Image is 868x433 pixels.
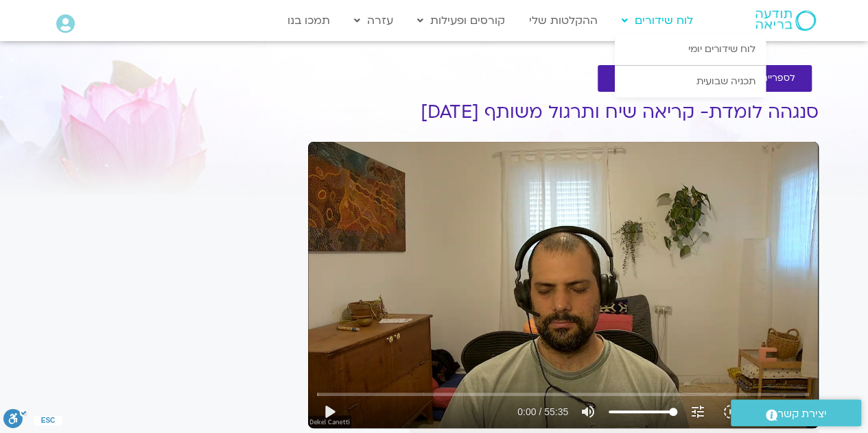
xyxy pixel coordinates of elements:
a: יצירת קשר [731,399,861,426]
a: תכניה שבועית [615,66,766,97]
a: ההקלטות שלי [522,8,605,34]
a: קורסים ופעילות [410,8,512,34]
a: לוח שידורים [615,8,700,34]
span: יצירת קשר [777,405,827,423]
img: תודעה בריאה [755,10,816,31]
a: תמכו בנו [281,8,337,34]
span: להקלטות שלי [614,73,670,84]
a: להקלטות שלי [598,65,686,92]
a: עזרה [347,8,400,34]
h1: סנגהה לומדת- קריאה שיח ותרגול משותף [DATE] [308,102,819,123]
a: לוח שידורים יומי [615,34,766,65]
